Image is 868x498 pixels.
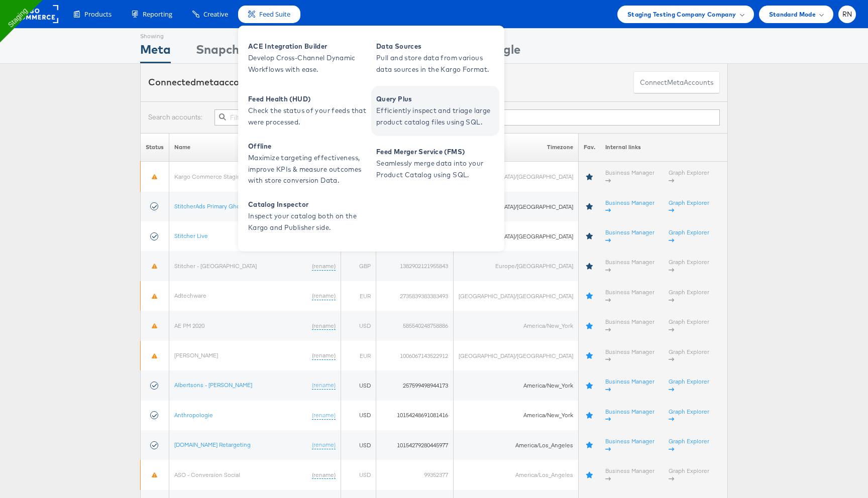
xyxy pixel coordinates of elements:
td: Europe/[GEOGRAPHIC_DATA] [454,251,579,281]
a: Query Plus Efficiently inspect and triage large product catalog files using SQL. [371,86,499,136]
a: Business Manager [605,437,655,453]
span: Efficiently inspect and triage large product catalog files using SQL. [376,105,497,128]
td: America/New_York [454,311,579,340]
span: Standard Mode [769,9,816,20]
a: (rename) [312,351,336,360]
td: [GEOGRAPHIC_DATA]/[GEOGRAPHIC_DATA] [454,221,579,251]
span: RN [842,11,852,18]
a: Business Manager [605,288,655,304]
div: Connected accounts [148,76,259,89]
a: Anthropologie [174,411,213,419]
a: Business Manager [605,228,655,244]
a: Graph Explorer [669,169,709,184]
td: 2735839383383493 [376,281,454,311]
td: [GEOGRAPHIC_DATA]/[GEOGRAPHIC_DATA] [454,162,579,192]
td: 585540248758886 [376,311,454,340]
td: 257599498944173 [376,370,454,400]
span: Query Plus [376,93,497,105]
a: Business Manager [605,199,655,214]
button: ConnectmetaAccounts [633,71,720,94]
span: Maximize targeting effectiveness, improve KPIs & measure outcomes with store conversion Data. [248,152,369,186]
a: (rename) [312,441,336,449]
a: Catalog Inspector Inspect your catalog both on the Kargo and Publisher side. [243,191,371,241]
a: StitcherAds Primary Ghost Account [174,202,269,210]
th: Status [141,133,169,162]
td: [GEOGRAPHIC_DATA]/[GEOGRAPHIC_DATA] [454,341,579,370]
a: (rename) [312,262,336,271]
td: USD [341,370,376,400]
span: Seamlessly merge data into your Product Catalog using SQL. [376,158,497,181]
a: Business Manager [605,378,655,393]
input: Filter [214,109,720,126]
a: [PERSON_NAME] [174,351,218,359]
a: Graph Explorer [669,318,709,333]
td: 1006067143522912 [376,341,454,370]
a: Offline Maximize targeting effectiveness, improve KPIs & measure outcomes with store conversion D... [243,139,371,189]
a: Data Sources Pull and store data from various data sources in the Kargo Format. [371,33,499,83]
span: Offline [248,141,369,152]
td: USD [341,430,376,460]
a: Feed Health (HUD) Check the status of your feeds that were processed. [243,86,371,136]
td: 10154279280445977 [376,430,454,460]
span: Staging Testing Company Company [627,9,736,20]
td: America/New_York [454,401,579,430]
a: Business Manager [605,169,655,184]
a: Business Manager [605,318,655,333]
td: USD [341,460,376,489]
a: Albertsons - [PERSON_NAME] [174,381,252,389]
td: 1382902121955843 [376,251,454,281]
th: Name [169,133,341,162]
span: meta [667,78,684,87]
span: ACE Integration Builder [248,41,369,52]
a: Graph Explorer [669,437,709,453]
a: (rename) [312,322,336,330]
a: Graph Explorer [669,258,709,274]
td: USD [341,311,376,340]
span: Products [84,10,112,19]
a: (rename) [312,471,336,479]
a: (rename) [312,292,336,300]
td: EUR [341,281,376,311]
div: Meta [140,41,171,63]
a: (rename) [312,381,336,390]
span: Data Sources [376,41,497,52]
a: Graph Explorer [669,408,709,423]
a: Business Manager [605,467,655,482]
td: 10154248691081416 [376,401,454,430]
span: Develop Cross-Channel Dynamic Workflows with ease. [248,52,369,75]
a: Business Manager [605,348,655,363]
a: Graph Explorer [669,348,709,363]
td: America/Los_Angeles [454,460,579,489]
span: Reporting [143,10,172,19]
a: AE PM 2020 [174,322,204,329]
a: Graph Explorer [669,467,709,482]
td: [GEOGRAPHIC_DATA]/[GEOGRAPHIC_DATA] [454,281,579,311]
a: (rename) [312,411,336,420]
a: Graph Explorer [669,378,709,393]
a: Feed Merger Service (FMS) Seamlessly merge data into your Product Catalog using SQL. [371,139,499,189]
a: ACE Integration Builder Develop Cross-Channel Dynamic Workflows with ease. [243,33,371,83]
span: Check the status of your feeds that were processed. [248,105,369,128]
a: ASO - Conversion Social [174,471,240,478]
a: Stitcher - [GEOGRAPHIC_DATA] [174,262,257,270]
a: Graph Explorer [669,199,709,214]
td: 99352377 [376,460,454,489]
a: Graph Explorer [669,228,709,244]
a: Business Manager [605,258,655,274]
span: Feed Merger Service (FMS) [376,146,497,158]
td: America/New_York [454,370,579,400]
span: Feed Health (HUD) [248,93,369,105]
a: Stitcher Live [174,232,208,239]
a: Adtechware [174,292,206,299]
td: America/Los_Angeles [454,430,579,460]
span: Pull and store data from various data sources in the Kargo Format. [376,52,497,75]
td: USD [341,401,376,430]
span: Inspect your catalog both on the Kargo and Publisher side. [248,210,369,233]
a: Business Manager [605,408,655,423]
td: [GEOGRAPHIC_DATA]/[GEOGRAPHIC_DATA] [454,192,579,221]
div: Showing [140,29,171,41]
span: Feed Suite [259,10,290,19]
td: GBP [341,251,376,281]
th: Timezone [454,133,579,162]
a: Kargo Commerce Staging Sandbox [174,173,269,180]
